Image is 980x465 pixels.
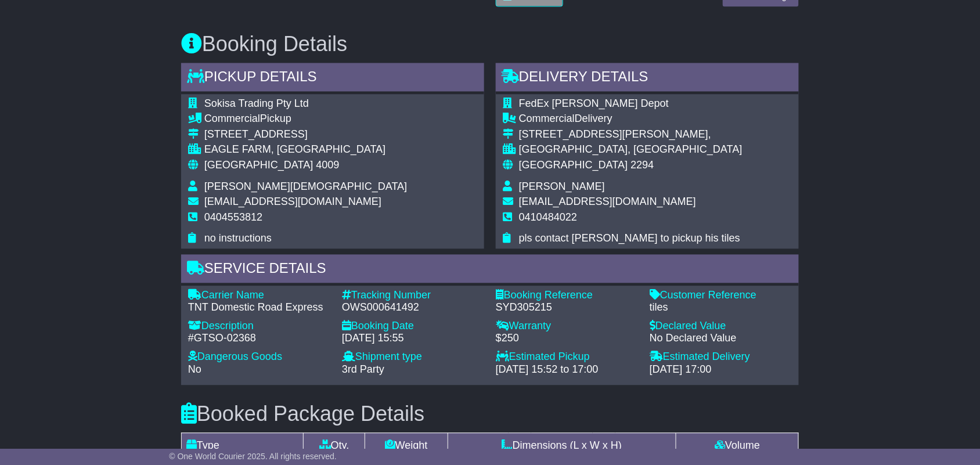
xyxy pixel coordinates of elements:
[519,98,669,110] span: FedEx [PERSON_NAME] Depot
[496,351,638,364] div: Estimated Pickup
[365,433,448,459] td: Weight
[342,320,484,333] div: Booking Date
[304,433,365,459] td: Qty.
[188,364,201,376] span: No
[204,160,313,171] span: [GEOGRAPHIC_DATA]
[496,320,638,333] div: Warranty
[204,129,407,142] div: [STREET_ADDRESS]
[630,160,654,171] span: 2294
[181,33,799,56] h3: Booking Details
[188,351,330,364] div: Dangerous Goods
[519,129,743,142] div: [STREET_ADDRESS][PERSON_NAME],
[676,433,799,459] td: Volume
[496,63,799,95] div: Delivery Details
[204,113,260,125] span: Commercial
[204,181,407,193] span: [PERSON_NAME][DEMOGRAPHIC_DATA]
[182,433,304,459] td: Type
[650,364,792,377] div: [DATE] 17:00
[342,302,484,315] div: OWS000641492
[342,364,384,376] span: 3rd Party
[519,144,743,157] div: [GEOGRAPHIC_DATA], [GEOGRAPHIC_DATA]
[519,113,575,125] span: Commercial
[342,333,484,345] div: [DATE] 15:55
[204,144,407,157] div: EAGLE FARM, [GEOGRAPHIC_DATA]
[496,302,638,315] div: SYD305215
[188,333,330,345] div: #GTSO-02368
[519,160,628,171] span: [GEOGRAPHIC_DATA]
[519,212,577,224] span: 0410484022
[496,290,638,302] div: Booking Reference
[342,290,484,302] div: Tracking Number
[204,98,309,110] span: Sokisa Trading Pty Ltd
[181,255,799,286] div: Service Details
[650,351,792,364] div: Estimated Delivery
[204,233,272,244] span: no instructions
[204,212,262,224] span: 0404553812
[204,196,381,208] span: [EMAIL_ADDRESS][DOMAIN_NAME]
[496,333,638,345] div: $250
[188,320,330,333] div: Description
[650,290,792,302] div: Customer Reference
[204,113,407,126] div: Pickup
[519,113,743,126] div: Delivery
[188,302,330,315] div: TNT Domestic Road Express
[519,233,740,244] span: pls contact [PERSON_NAME] to pickup his tiles
[496,364,638,377] div: [DATE] 15:52 to 17:00
[181,63,484,95] div: Pickup Details
[181,403,799,426] h3: Booked Package Details
[448,433,676,459] td: Dimensions (L x W x H)
[519,181,605,193] span: [PERSON_NAME]
[519,196,696,208] span: [EMAIL_ADDRESS][DOMAIN_NAME]
[650,302,792,315] div: tiles
[188,290,330,302] div: Carrier Name
[650,333,792,345] div: No Declared Value
[650,320,792,333] div: Declared Value
[316,160,339,171] span: 4009
[342,351,484,364] div: Shipment type
[169,452,337,461] span: © One World Courier 2025. All rights reserved.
